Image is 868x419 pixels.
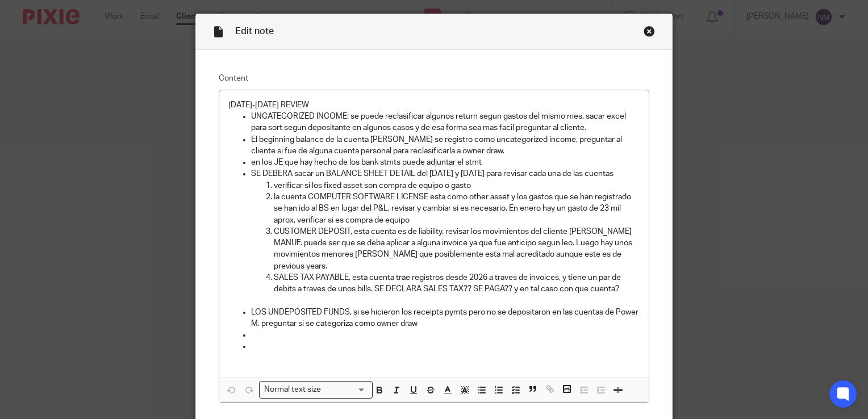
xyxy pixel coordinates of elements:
span: Normal text size [262,384,324,396]
p: SE DEBERA sacar un BALANCE SHEET DETAIL del [DATE] y [DATE] para revisar cada una de las cuentas [251,168,640,179]
div: Close this dialog window [644,26,655,37]
p: SALES TAX PAYABLE, esta cuenta trae registros desde 2026 a traves de invoices, y tiene un par de ... [274,272,640,295]
label: Content [219,73,649,84]
p: verificar si los fixed asset son compra de equipo o gasto [274,180,640,191]
p: en los JE que hay hecho de los bank stmts puede adjuntar el stmt [251,157,640,168]
div: Search for option [259,381,373,399]
span: Edit note [235,27,274,36]
p: El beginning balance de la cuenta [PERSON_NAME] se registro como uncategorized income, preguntar ... [251,134,640,157]
input: Search for option [325,384,366,396]
p: [DATE]-[DATE] REVIEW [228,99,640,111]
p: UNCATEGORIZED INCOME: se puede reclasificar algunos return segun gastos del mismo mes. sacar exce... [251,111,640,134]
p: la cuenta COMPUTER SOFTWARE LICENSE esta como other asset y los gastos que se han registrado se h... [274,191,640,226]
p: LOS UNDEPOSITED FUNDS, si se hicieron los receipts pymts pero no se depositaron en las cuentas de... [251,307,640,330]
p: CUSTOMER DEPOSIT, esta cuenta es de liability. revisar los movimientos del cliente [PERSON_NAME] ... [274,226,640,272]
